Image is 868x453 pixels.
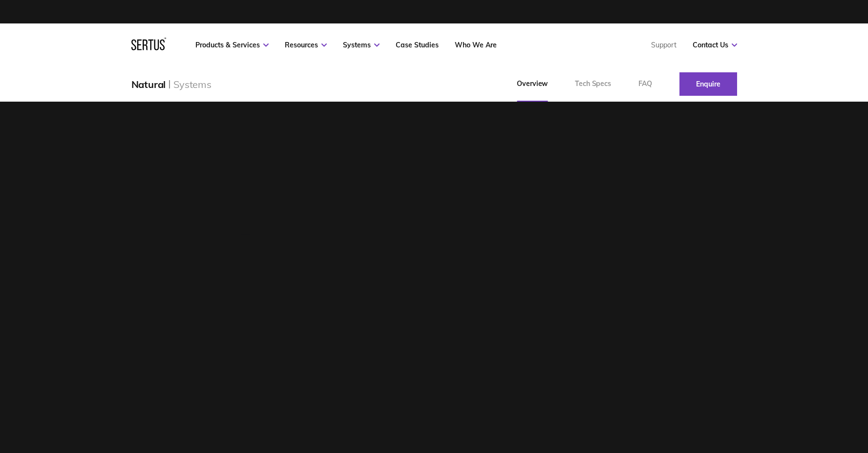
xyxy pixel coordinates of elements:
a: Support [651,41,677,49]
div: Natural [131,78,166,90]
a: Who We Are [455,41,497,49]
a: Resources [285,41,327,49]
a: Contact Us [693,41,737,49]
a: Products & Services [195,41,269,49]
div: Systems [173,78,212,90]
a: Case Studies [396,41,439,49]
div: What they are, how they work and where you can use them. [168,314,329,343]
div: Watch Video [168,384,215,400]
h1: Natural Smoke Ventilation Systems [168,245,408,301]
a: Systems [343,41,380,49]
a: FAQ [625,66,666,102]
a: Enquire [679,72,737,96]
a: Tech Specs [561,66,625,102]
div: System Information [168,228,250,238]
